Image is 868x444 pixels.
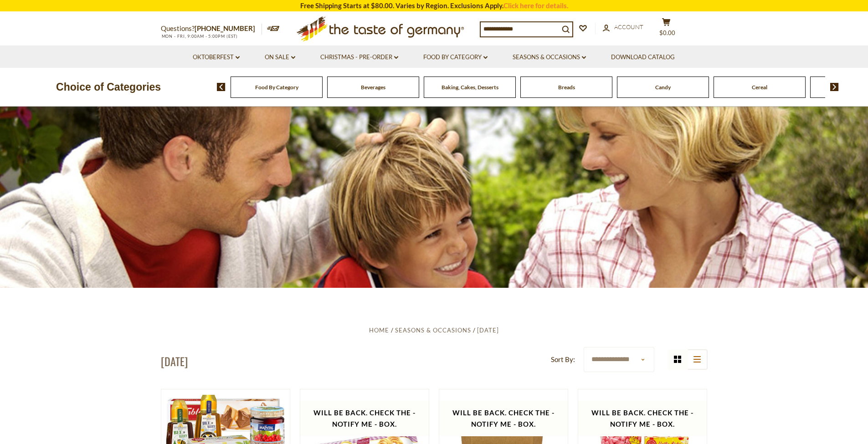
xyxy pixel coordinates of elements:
a: Seasons & Occasions [513,52,586,62]
a: Oktoberfest [193,52,240,62]
a: Food By Category [255,84,298,91]
a: Cereal [752,84,767,91]
a: Food By Category [423,52,488,62]
a: [DATE] [477,327,499,334]
a: Baking, Cakes, Desserts [442,84,498,91]
button: $0.00 [653,18,680,41]
a: Seasons & Occasions [395,327,471,334]
a: Click here for details. [503,1,568,10]
img: next arrow [830,83,839,91]
span: MON - FRI, 9:00AM - 5:00PM (EST) [161,34,238,39]
span: Account [614,23,643,31]
a: Account [603,22,643,32]
a: Home [369,327,389,334]
h1: [DATE] [161,354,188,368]
span: $0.00 [659,29,675,36]
a: Download Catalog [611,52,675,62]
a: Beverages [361,84,385,91]
a: Christmas - PRE-ORDER [320,52,398,62]
a: Candy [655,84,671,91]
label: Sort By: [551,354,575,365]
p: Questions? [161,23,262,35]
img: previous arrow [217,83,226,91]
a: Breads [558,84,575,91]
a: On Sale [265,52,295,62]
a: [PHONE_NUMBER] [195,24,255,32]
